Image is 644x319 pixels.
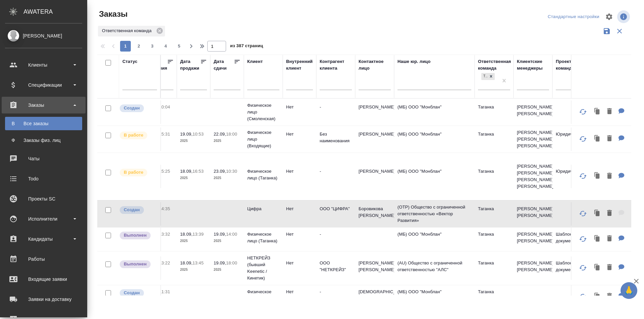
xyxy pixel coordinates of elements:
[159,104,170,109] p: 10:04
[475,285,514,309] td: Таганка
[5,80,82,90] div: Спецификации
[355,100,394,124] td: [PERSON_NAME]
[286,260,313,266] p: Нет
[124,169,143,176] p: В работе
[5,294,82,304] div: Заявки на доставку
[394,128,475,151] td: (МБ) ООО "Монблан"
[193,260,204,265] p: 13:45
[133,43,144,50] span: 2
[5,134,82,147] a: ФЗаказы физ. лиц
[5,154,82,164] div: Чаты
[226,132,237,137] p: 18:00
[98,26,165,36] div: Ответственная команда
[394,285,475,309] td: (МБ) ООО "Монблан"
[214,169,226,174] p: 23.09,
[475,128,514,151] td: Таганка
[591,132,604,146] button: Клонировать
[320,168,352,175] p: -
[621,282,637,299] button: 🙏
[604,132,615,146] button: Удалить
[481,72,495,81] div: Таганка
[475,202,514,226] td: Таганка
[97,9,127,19] span: Заказы
[514,100,552,124] td: [PERSON_NAME] [PERSON_NAME]
[320,206,352,212] p: ООО "ЦИФРА"
[180,175,207,181] p: 2025
[247,58,263,65] div: Клиент
[119,289,157,298] div: Выставляется автоматически при создании заказа
[552,256,591,280] td: Шаблонные документы
[478,58,511,72] div: Ответственная команда
[286,289,313,295] p: Нет
[394,228,475,251] td: (МБ) ООО "Монблан"
[575,168,591,184] button: Обновить
[180,232,193,237] p: 18.09,
[5,274,82,284] div: Входящие заявки
[394,201,475,227] td: (OTP) Общество с ограниченной ответственностью «Вектор Развития»
[355,128,394,151] td: [PERSON_NAME]
[286,58,313,72] div: Внутренний клиент
[247,231,279,244] p: Физическое лицо (Таганка)
[23,5,87,18] div: AWATERA
[124,290,140,296] p: Создан
[552,165,591,188] td: Юридический
[160,41,171,52] button: 4
[180,58,200,72] div: Дата продажи
[159,132,170,137] p: 15:31
[623,284,635,298] span: 🙏
[214,260,226,265] p: 19.09,
[475,228,514,251] td: Таганка
[604,169,615,183] button: Удалить
[604,261,615,274] button: Удалить
[514,256,552,280] td: [PERSON_NAME] [PERSON_NAME]
[180,169,193,174] p: 18.09,
[159,169,170,174] p: 15:25
[124,132,143,139] p: В работе
[124,207,140,213] p: Создан
[8,137,79,144] div: Заказы физ. лиц
[5,214,82,224] div: Исполнители
[214,132,226,137] p: 22.09,
[159,206,170,211] p: 14:35
[226,232,237,237] p: 14:00
[214,138,240,144] p: 2025
[119,131,157,140] div: Выставляет ПМ после принятия заказа от КМа
[119,231,157,240] div: Выставляет ПМ после сдачи и проведения начислений. Последний этап для ПМа
[286,104,313,110] p: Нет
[102,27,154,34] p: Ответственная команда
[600,25,613,37] button: Сохранить фильтры
[320,260,352,273] p: ООО "НЕТКРЕЙЗ"
[180,132,193,137] p: 19.09,
[159,260,170,265] p: 13:22
[601,9,617,25] span: Настроить таблицу
[394,256,475,280] td: (AU) Общество с ограниченной ответственностью "АЛС"
[247,255,279,282] p: НЕТКРЕЙЗ (бывший Keenetic / Кинетик)
[475,256,514,280] td: Таганка
[133,41,144,52] button: 2
[286,231,313,238] p: Нет
[214,238,240,244] p: 2025
[5,60,82,70] div: Клиенты
[575,104,591,120] button: Обновить
[247,289,279,302] p: Физическое лицо (Таганка)
[514,202,552,226] td: [PERSON_NAME] [PERSON_NAME]
[5,32,82,39] div: [PERSON_NAME]
[5,254,82,264] div: Работы
[124,232,147,239] p: Выполнен
[119,104,157,113] div: Выставляется автоматически при создании заказа
[5,194,82,204] div: Проекты SC
[193,232,204,237] p: 13:39
[591,261,604,274] button: Клонировать
[226,169,237,174] p: 10:30
[147,41,158,52] button: 3
[604,105,615,118] button: Удалить
[604,232,615,246] button: Удалить
[591,232,604,246] button: Клонировать
[320,104,352,110] p: -
[5,117,82,130] a: ВВсе заказы
[320,289,352,295] p: -
[591,290,604,303] button: Клонировать
[2,291,86,308] a: Заявки на доставку
[575,289,591,305] button: Обновить
[286,168,313,175] p: Нет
